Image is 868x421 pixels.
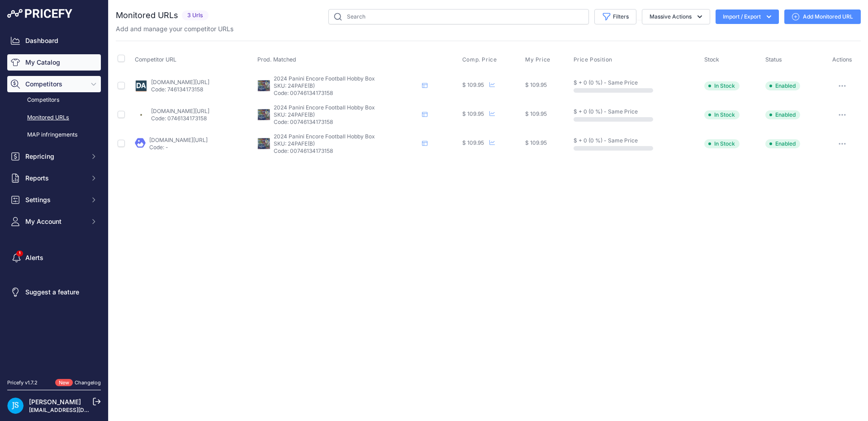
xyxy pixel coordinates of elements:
button: Filters [594,9,636,24]
span: $ 109.95 [462,81,484,88]
span: 3 Urls [182,10,209,21]
a: My Catalog [7,54,101,71]
h2: Monitored URLs [116,9,178,22]
span: Repricing [25,152,85,161]
span: Enabled [765,81,800,90]
span: Enabled [765,139,800,148]
span: Stock [704,56,719,63]
button: Competitors [7,76,101,92]
span: In Stock [704,81,740,90]
a: Dashboard [7,33,101,49]
span: $ + 0 (0 %) - Same Price [574,79,638,86]
span: $ 109.95 [525,81,547,88]
button: Price Position [574,56,614,63]
span: My Account [25,217,85,226]
a: [EMAIL_ADDRESS][DOMAIN_NAME] [29,407,123,413]
span: 2024 Panini Encore Football Hobby Box [274,75,375,82]
button: Comp. Price [462,56,499,63]
button: My Account [7,213,101,230]
a: [DOMAIN_NAME][URL] [149,137,208,143]
p: Code: - [149,144,208,151]
span: Price Position [574,56,612,63]
button: My Price [525,56,552,63]
span: $ + 0 (0 %) - Same Price [574,108,638,115]
span: Prod. Matched [257,56,296,63]
span: Comp. Price [462,56,497,63]
p: Code: 00746134173158 [274,118,418,126]
a: MAP infringements [7,127,101,143]
span: Competitors [25,80,85,89]
a: Add Monitored URL [784,9,861,24]
a: Monitored URLs [7,110,101,126]
span: 2024 Panini Encore Football Hobby Box [274,104,375,111]
p: Code: 0746134173158 [151,115,209,122]
a: [PERSON_NAME] [29,398,81,406]
button: Massive Actions [642,9,710,24]
span: Settings [25,195,85,204]
span: $ 109.95 [525,139,547,146]
a: [DOMAIN_NAME][URL] [151,79,209,85]
img: Pricefy Logo [7,9,72,18]
p: SKU: 24PAFE(B) [274,82,418,90]
p: SKU: 24PAFE(B) [274,140,418,147]
span: In Stock [704,110,740,119]
a: Alerts [7,250,101,266]
p: Code: 00746134173158 [274,90,418,97]
div: Pricefy v1.7.2 [7,379,38,387]
span: Actions [832,56,852,63]
span: Status [765,56,782,63]
span: $ 109.95 [462,110,484,117]
button: Repricing [7,148,101,165]
span: Enabled [765,110,800,119]
span: $ 109.95 [525,110,547,117]
span: $ 109.95 [462,139,484,146]
button: Reports [7,170,101,186]
a: Competitors [7,92,101,108]
p: Code: 746134173158 [151,86,209,93]
span: In Stock [704,139,740,148]
a: Suggest a feature [7,284,101,300]
span: $ + 0 (0 %) - Same Price [574,137,638,144]
span: Competitor URL [135,56,176,63]
p: Add and manage your competitor URLs [116,24,233,33]
a: Changelog [75,379,101,386]
span: 2024 Panini Encore Football Hobby Box [274,133,375,140]
a: [DOMAIN_NAME][URL] [151,108,209,114]
input: Search [328,9,589,24]
span: Reports [25,174,85,183]
span: New [55,379,73,387]
p: SKU: 24PAFE(B) [274,111,418,118]
p: Code: 00746134173158 [274,147,418,155]
span: My Price [525,56,550,63]
button: Import / Export [716,9,779,24]
nav: Sidebar [7,33,101,368]
button: Settings [7,192,101,208]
